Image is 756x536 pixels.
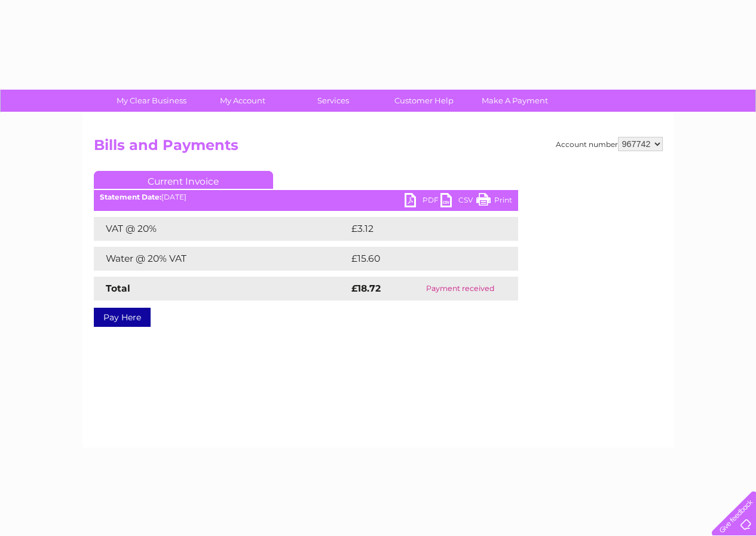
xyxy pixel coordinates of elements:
a: My Clear Business [102,90,201,112]
td: Payment received [403,277,518,301]
strong: £18.72 [351,283,381,294]
a: Customer Help [375,90,473,112]
td: Water @ 20% VAT [94,247,348,271]
h2: Bills and Payments [94,137,663,160]
div: [DATE] [94,193,518,201]
td: VAT @ 20% [94,217,348,241]
a: Print [476,193,512,210]
td: £3.12 [348,217,488,241]
td: £15.60 [348,247,493,271]
a: Services [284,90,382,112]
strong: Total [106,283,130,294]
a: My Account [193,90,292,112]
a: PDF [405,193,440,210]
div: Account number [556,137,663,151]
a: Pay Here [94,308,151,327]
a: CSV [440,193,476,210]
a: Current Invoice [94,171,273,189]
a: Make A Payment [466,90,564,112]
b: Statement Date: [100,192,161,201]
